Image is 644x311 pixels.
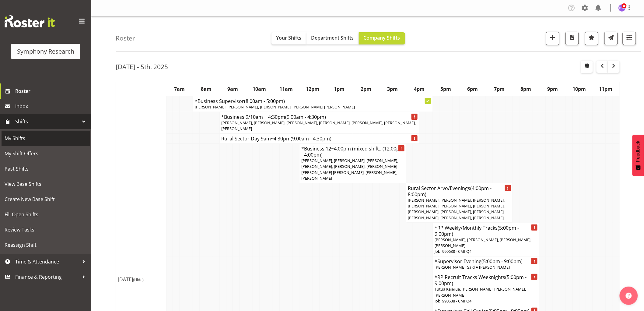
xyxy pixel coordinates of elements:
[5,195,87,204] span: Create New Base Shift
[546,32,559,45] button: Add a new shift
[5,210,87,219] span: Fill Open Shifts
[632,135,644,176] button: Feedback - Show survey
[623,32,636,45] button: Filter Shifts
[364,34,400,41] span: Company Shifts
[2,146,90,161] a: My Shift Offers
[635,141,641,162] span: Feedback
[222,136,418,142] h4: Rural Sector Day 9am~4:30pm
[15,117,79,126] span: Shifts
[486,82,513,96] th: 7pm
[116,35,135,42] h4: Roster
[353,82,380,96] th: 2pm
[311,34,354,41] span: Department Shifts
[193,82,220,96] th: 8am
[15,102,88,111] span: Inbox
[326,82,353,96] th: 1pm
[5,164,87,173] span: Past Shifts
[481,258,523,265] span: (5:00pm - 9:00pm)
[435,225,537,237] h4: *RP Weekly/Monthly Tracks
[513,82,539,96] th: 8pm
[301,145,404,158] span: (12:00pm - 4:00pm)
[359,32,405,44] button: Company Shifts
[246,82,273,96] th: 10am
[435,264,510,270] span: [PERSON_NAME], Said A [PERSON_NAME]
[285,114,326,120] span: (9:00am - 4:30pm)
[133,277,144,282] span: (Hide)
[565,32,579,45] button: Download a PDF of the roster according to the set date range.
[166,82,193,96] th: 7am
[273,82,299,96] th: 11am
[459,82,486,96] th: 6pm
[2,192,90,207] a: Create New Base Shift
[406,82,433,96] th: 4pm
[2,131,90,146] a: My Shifts
[593,82,620,96] th: 11pm
[195,104,355,110] span: [PERSON_NAME], [PERSON_NAME], [PERSON_NAME], [PERSON_NAME] [PERSON_NAME]
[2,222,90,237] a: Review Tasks
[15,257,79,266] span: Time & Attendance
[219,82,246,96] th: 9am
[5,134,87,143] span: My Shifts
[435,249,537,254] p: Job: 990638 - CMI Q4
[5,15,55,27] img: Rosterit website logo
[2,237,90,253] a: Reassign Shift
[195,98,431,104] h4: *Business Supervisor
[435,274,527,287] span: (5:00pm - 9:00pm)
[408,197,505,221] span: [PERSON_NAME], [PERSON_NAME], [PERSON_NAME], [PERSON_NAME], [PERSON_NAME], [PERSON_NAME], [PERSON...
[222,114,418,120] h4: *Business 9/10am ~ 4:30pm
[539,82,566,96] th: 9pm
[291,135,332,142] span: (9:00am - 4:30pm)
[380,82,406,96] th: 3pm
[566,82,593,96] th: 10pm
[435,237,531,248] span: [PERSON_NAME], [PERSON_NAME], [PERSON_NAME], [PERSON_NAME]
[581,61,593,73] button: Select a specific date within the roster.
[276,34,302,41] span: Your Shifts
[5,225,87,234] span: Review Tasks
[618,4,626,12] img: hitesh-makan1261.jpg
[435,224,519,237] span: (5:00pm - 9:00pm)
[433,82,460,96] th: 5pm
[15,87,88,96] span: Roster
[435,298,537,304] p: Job: 990638 - CMI Q4
[306,32,359,44] button: Department Shifts
[5,149,87,158] span: My Shift Offers
[408,185,511,197] h4: Rural Sector Arvo/Evenings
[2,207,90,222] a: Fill Open Shifts
[435,286,526,298] span: Tutua Kaierua, [PERSON_NAME], [PERSON_NAME], [PERSON_NAME]
[626,293,632,299] img: help-xxl-2.png
[299,82,326,96] th: 12pm
[301,158,398,181] span: [PERSON_NAME], [PERSON_NAME], [PERSON_NAME], [PERSON_NAME], [PERSON_NAME], [PERSON_NAME] [PERSON_...
[2,176,90,192] a: View Base Shifts
[5,179,87,189] span: View Base Shifts
[222,120,416,131] span: [PERSON_NAME], [PERSON_NAME], [PERSON_NAME], [PERSON_NAME], [PERSON_NAME], [PERSON_NAME], [PERSON...
[244,98,285,104] span: (8:00am - 5:00pm)
[408,185,492,198] span: (4:00pm - 8:00pm)
[435,258,537,264] h4: *Supervisor Evening
[5,240,87,249] span: Reassign Shift
[116,63,168,71] h2: [DATE] - 5th, 2025
[301,146,404,158] h4: *Business 12~4:00pm (mixed shift...
[435,274,537,286] h4: *RP Recruit Tracks Weeknights
[604,32,618,45] button: Send a list of all shifts for the selected filtered period to all rostered employees.
[15,272,79,281] span: Finance & Reporting
[2,161,90,176] a: Past Shifts
[17,47,74,56] div: Symphony Research
[585,32,598,45] button: Highlight an important date within the roster.
[271,32,306,44] button: Your Shifts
